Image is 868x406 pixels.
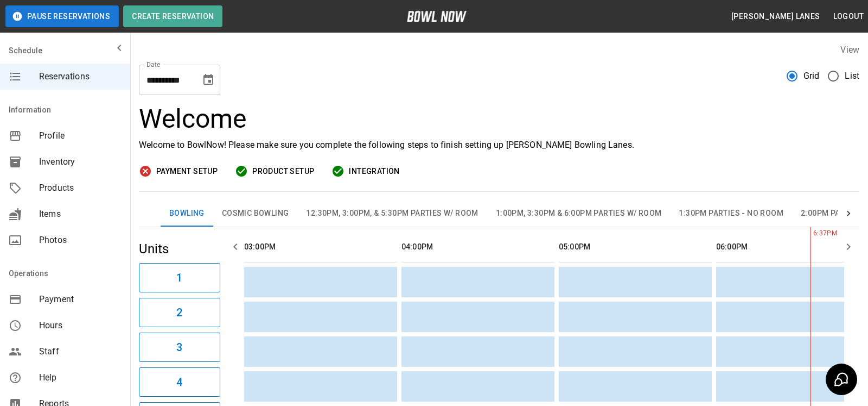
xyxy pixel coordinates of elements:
[487,201,671,227] button: 1:00pm, 3:30pm & 6:00pm Parties w/ Room
[176,269,182,286] h6: 1
[349,165,399,178] span: Integration
[39,129,122,142] span: Profile
[297,201,487,227] button: 12:30pm, 3:00pm, & 5:30pm Parties w/ Room
[139,263,220,292] button: 1
[161,201,838,227] div: inventory tabs
[176,373,182,391] h6: 4
[176,339,182,356] h6: 3
[670,201,792,227] button: 1:30pm Parties - No Room
[139,298,220,327] button: 2
[407,11,467,22] img: logo
[197,69,219,91] button: Choose date, selected date is Aug 22, 2025
[39,371,122,384] span: Help
[39,319,122,332] span: Hours
[39,155,122,168] span: Inventory
[139,333,220,362] button: 3
[213,201,298,227] button: Cosmic Bowling
[39,208,122,221] span: Items
[401,232,554,263] th: 04:00PM
[139,367,220,397] button: 4
[139,104,859,134] h3: Welcome
[845,70,859,83] span: List
[139,240,220,258] h5: Units
[252,165,314,178] span: Product Setup
[840,45,859,55] label: View
[139,139,859,152] p: Welcome to BowlNow! Please make sure you complete the following steps to finish setting up [PERSO...
[156,165,218,178] span: Payment Setup
[829,7,868,27] button: Logout
[727,7,825,27] button: [PERSON_NAME] Lanes
[39,70,122,83] span: Reservations
[803,70,820,83] span: Grid
[161,201,213,227] button: Bowling
[810,228,813,239] span: 6:37PM
[176,304,182,321] h6: 2
[39,234,122,247] span: Photos
[123,5,222,27] button: Create Reservation
[39,345,122,358] span: Staff
[39,182,122,195] span: Products
[559,232,712,263] th: 05:00PM
[39,293,122,306] span: Payment
[5,5,119,27] button: Pause Reservations
[244,232,397,263] th: 03:00PM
